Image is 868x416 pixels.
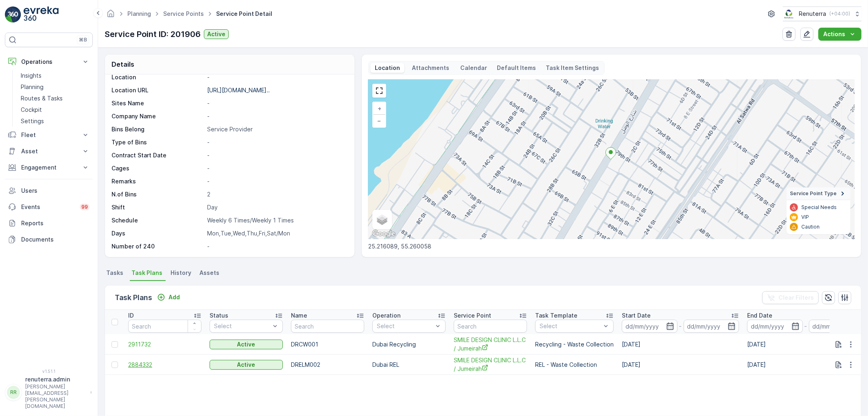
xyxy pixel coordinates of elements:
[291,340,364,348] p: DRCW001
[801,224,820,230] p: Caution
[207,112,346,120] p: -
[809,320,865,333] input: dd/mm/yyyy
[787,187,851,200] summary: Service Point Type
[497,64,536,72] p: Default Items
[461,64,488,72] p: Calendar
[128,340,201,348] a: 2911732
[21,131,77,139] p: Fleet
[237,340,256,348] p: Active
[207,242,346,250] p: -
[454,320,527,333] input: Search
[454,311,491,320] p: Service Point
[207,125,346,133] p: Service Provider
[207,87,270,94] p: [URL][DOMAIN_NAME]..
[373,102,385,115] a: Zoom In
[21,203,75,211] p: Events
[679,321,682,331] p: -
[112,112,204,120] p: Company Name
[112,190,204,198] p: N.of Bins
[24,7,59,23] img: logo_light-DOdMpM7g.png
[540,322,601,330] p: Select
[411,64,451,72] p: Attachments
[112,362,118,368] div: Toggle Row Selected
[210,311,228,320] p: Status
[799,10,826,18] p: Renuterra
[829,11,850,17] p: ( +04:00 )
[115,292,152,303] p: Task Plans
[377,117,381,124] span: −
[5,199,93,215] a: Events99
[207,203,346,211] p: Day
[21,117,44,125] p: Settings
[214,10,274,18] span: Service Point Detail
[17,93,93,104] a: Routes & Tasks
[21,94,63,102] p: Routes & Tasks
[17,70,93,81] a: Insights
[747,320,803,333] input: dd/mm/yyyy
[778,294,814,302] p: Clear Filters
[128,361,201,369] a: 2884332
[7,386,20,399] div: RR
[210,340,283,349] button: Active
[112,73,204,81] p: Location
[373,211,391,229] a: Layers
[762,291,819,304] button: Clear Filters
[535,340,614,348] p: Recycling - Waste Collection
[21,58,77,66] p: Operations
[291,361,364,369] p: DRELM002
[21,147,77,155] p: Asset
[372,311,400,320] p: Operation
[747,311,772,320] p: End Date
[21,163,77,172] p: Engagement
[81,204,88,210] p: 99
[112,216,204,224] p: Schedule
[112,59,134,69] p: Details
[163,10,204,17] a: Service Points
[783,9,796,18] img: Screenshot_2024-07-26_at_13.33.01.png
[168,293,180,301] p: Add
[112,99,204,107] p: Sites Name
[291,311,307,320] p: Name
[454,336,527,353] a: SMILE DESIGN CLINIC L.L.C / Jumeirah
[21,235,90,244] p: Documents
[377,322,433,330] p: Select
[128,311,134,320] p: ID
[5,369,93,374] span: v 1.51.1
[214,322,270,330] p: Select
[5,143,93,159] button: Asset
[454,356,527,373] span: SMILE DESIGN CLINIC L.L.C / Jumeirah
[154,292,183,302] button: Add
[684,320,739,333] input: dd/mm/yyyy
[105,28,201,40] p: Service Point ID: 201906
[237,361,256,369] p: Active
[112,86,204,94] p: Location URL
[5,159,93,176] button: Engagement
[112,125,204,133] p: Bins Belong
[112,229,204,237] p: Days
[207,73,346,81] p: -
[17,115,93,127] a: Settings
[5,7,21,23] img: logo
[618,355,743,375] td: [DATE]
[370,229,397,239] a: Open this area in Google Maps (opens a new window)
[112,138,204,146] p: Type of Bins
[112,151,204,159] p: Contract Start Date
[372,361,446,369] p: Dubai REL
[535,361,614,369] p: REL - Waste Collection
[370,229,397,239] img: Google
[204,29,229,39] button: Active
[622,311,651,320] p: Start Date
[207,164,346,172] p: -
[207,151,346,159] p: -
[618,334,743,355] td: [DATE]
[5,231,93,248] a: Documents
[112,242,204,250] p: Number of 240
[373,85,385,97] a: View Fullscreen
[112,341,118,348] div: Toggle Row Selected
[17,104,93,115] a: Cockpit
[368,242,855,250] p: 25.216089, 55.260058
[546,64,599,72] p: Task Item Settings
